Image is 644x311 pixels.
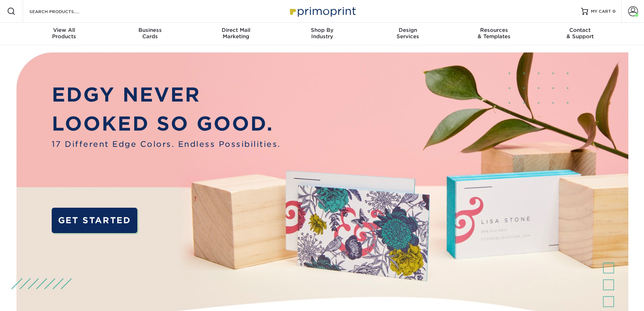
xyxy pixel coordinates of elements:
[537,23,623,45] a: Contact& Support
[537,27,623,40] div: & Support
[279,27,365,33] span: Shop By
[451,27,537,33] span: Resources
[107,27,193,33] span: Business
[193,27,279,40] div: Marketing
[52,208,137,233] a: GET STARTED
[107,27,193,40] div: Cards
[29,7,98,16] input: SEARCH PRODUCTS.....
[279,27,365,40] div: Industry
[451,27,537,40] div: & Templates
[451,23,537,45] a: Resources& Templates
[52,80,281,109] p: EDGY NEVER
[52,109,281,138] p: LOOKED SO GOOD.
[193,23,279,45] a: Direct MailMarketing
[279,23,365,45] a: Shop ByIndustry
[21,23,107,45] a: View AllProducts
[612,9,616,14] span: 0
[107,23,193,45] a: BusinessCards
[365,27,451,33] span: Design
[537,27,623,33] span: Contact
[21,27,107,33] span: View All
[52,138,281,150] span: 17 Different Edge Colors. Endless Possibilities.
[591,8,611,15] span: MY CART
[21,27,107,40] div: Products
[365,27,451,40] div: Services
[365,23,451,45] a: DesignServices
[193,27,279,33] span: Direct Mail
[287,4,358,19] img: Primoprint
